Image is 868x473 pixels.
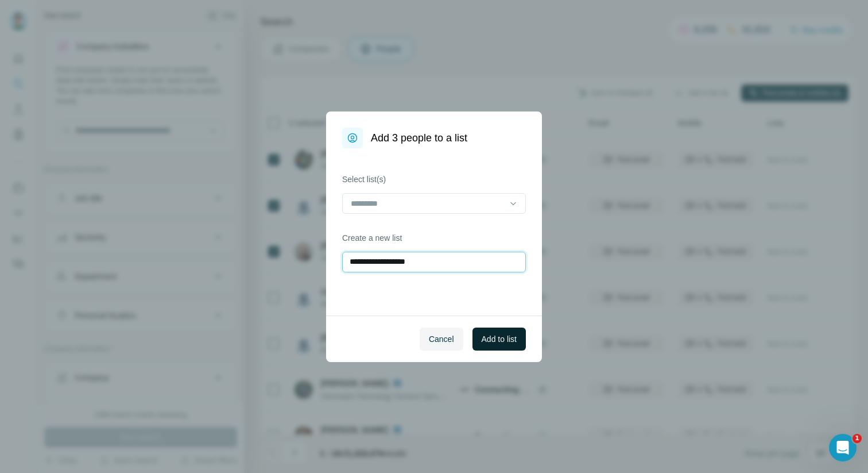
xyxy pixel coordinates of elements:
[829,434,857,462] iframe: Intercom live chat
[342,174,526,185] label: Select list(s)
[420,328,463,351] button: Cancel
[482,333,517,345] span: Add to list
[429,333,454,345] span: Cancel
[342,232,526,244] label: Create a new list
[472,328,526,351] button: Add to list
[852,434,862,443] span: 1
[371,130,467,146] h1: Add 3 people to a list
